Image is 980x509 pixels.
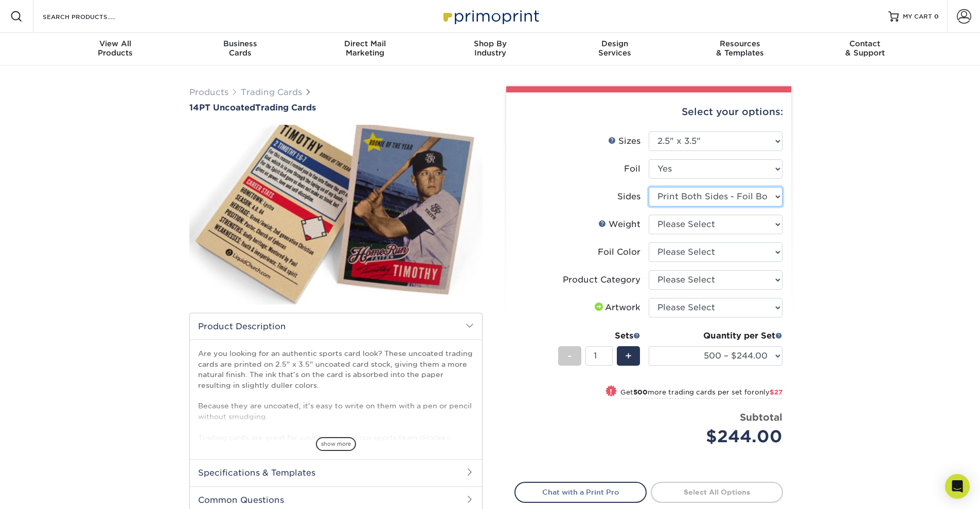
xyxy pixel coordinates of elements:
[610,386,612,397] span: !
[625,348,632,364] span: +
[678,33,803,66] a: Resources& Templates
[553,39,678,48] span: Design
[198,348,474,463] p: Are you looking for an authentic sports card look? These uncoated trading cards are printed on 2....
[316,437,356,451] span: show more
[903,12,932,21] span: MY CART
[558,330,640,342] div: Sets
[608,135,640,147] div: Sizes
[53,39,178,58] div: Products
[740,411,782,423] strong: Subtotal
[567,348,572,364] span: -
[678,39,803,48] span: Resources
[189,114,483,316] img: 14PT Uncoated 01
[439,5,542,27] img: Primoprint
[803,39,928,58] div: & Support
[189,103,483,112] h1: Trading Cards
[42,10,142,23] input: SEARCH PRODUCTS.....
[177,39,302,58] div: Cards
[177,33,302,66] a: BusinessCards
[598,218,640,231] div: Weight
[514,92,783,131] div: Select your options:
[190,313,482,340] h2: Product Description
[53,33,178,66] a: View AllProducts
[803,39,928,48] span: Contact
[427,39,553,48] span: Shop By
[620,388,782,399] small: Get more trading cards per set for
[563,274,640,286] div: Product Category
[53,39,178,48] span: View All
[302,33,427,66] a: Direct MailMarketing
[427,39,553,58] div: Industry
[770,388,782,396] span: $27
[302,39,427,48] span: Direct Mail
[678,39,803,58] div: & Templates
[177,39,302,48] span: Business
[934,13,939,20] span: 0
[598,246,640,258] div: Foil Color
[553,33,678,66] a: DesignServices
[241,87,302,97] a: Trading Cards
[189,103,483,112] a: 14PT UncoatedTrading Cards
[755,388,782,396] span: only
[651,482,783,502] a: Select All Options
[514,482,647,502] a: Chat with a Print Pro
[427,33,553,66] a: Shop ByIndustry
[633,388,648,396] strong: 500
[3,478,87,505] iframe: Google Customer Reviews
[593,301,640,314] div: Artwork
[189,103,255,112] span: 14PT Uncoated
[649,330,782,342] div: Quantity per Set
[624,163,640,175] div: Foil
[302,39,427,58] div: Marketing
[617,191,640,203] div: Sides
[553,39,678,58] div: Services
[945,474,970,499] div: Open Intercom Messenger
[190,459,482,486] h2: Specifications & Templates
[189,87,228,97] a: Products
[803,33,928,66] a: Contact& Support
[656,424,782,449] div: $244.00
